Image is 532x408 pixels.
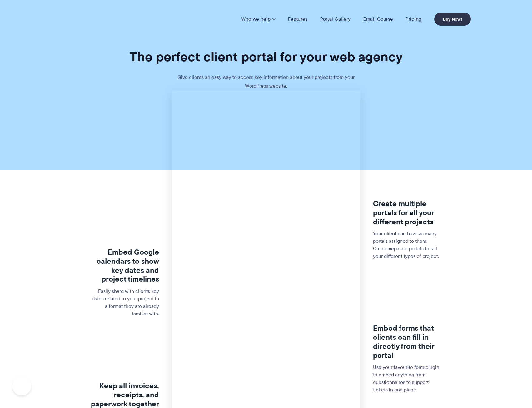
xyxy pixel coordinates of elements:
a: Email Course [363,16,393,22]
h3: Create multiple portals for all your different projects [373,199,441,226]
a: Pricing [405,16,421,22]
a: Features [288,16,307,22]
iframe: Toggle Customer Support [12,377,31,395]
p: Use your favourite form plugin to embed anything from questionnaires to support tickets in one pl... [373,364,441,394]
p: Easily share with clients key dates related to your project in a format they are already familiar... [91,288,159,318]
h3: Embed Google calendars to show key dates and project timelines [91,248,159,284]
p: Your client can have as many portals assigned to them. Create separate portals for all your diffe... [373,230,441,260]
a: Portal Gallery [320,16,351,22]
h3: Embed forms that clients can fill in directly from their portal [373,324,441,360]
a: Buy Now! [434,13,471,26]
a: Who we help [241,16,275,22]
p: Give clients an easy way to access key information about your projects from your WordPress website. [172,73,360,90]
